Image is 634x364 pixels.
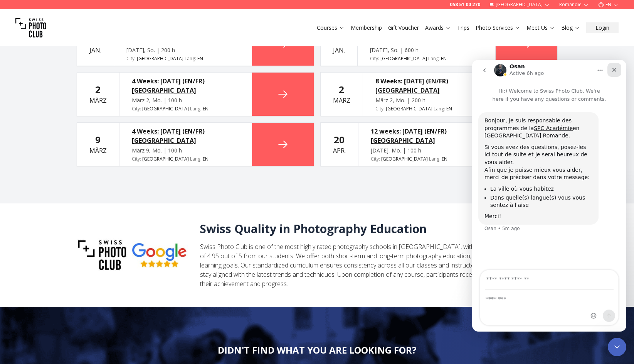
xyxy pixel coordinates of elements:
a: Photo Services [476,24,520,32]
span: City : [375,105,385,112]
b: 2 [339,83,344,96]
img: Swiss photo club [15,12,46,43]
button: Awards [422,22,454,33]
a: Courses [317,24,345,32]
button: Blog [558,22,583,33]
b: 9 [95,133,101,146]
span: Lang : [434,105,445,112]
div: [DATE], Mo. | 100 h [371,147,483,154]
a: Membership [351,24,382,32]
a: Trips [457,24,469,32]
h3: Swiss Quality in Photography Education [200,222,558,236]
div: März [89,134,107,155]
a: Gift Voucher [388,24,419,32]
div: [GEOGRAPHIC_DATA] [371,156,483,162]
div: [GEOGRAPHIC_DATA] [370,56,483,62]
a: 058 51 00 270 [450,2,480,8]
div: [DATE], So. | 600 h [370,46,483,54]
a: Awards [425,24,451,32]
b: 2 [95,83,101,96]
span: Lang : [428,55,440,62]
div: [GEOGRAPHIC_DATA] [132,106,239,112]
span: City : [371,156,380,162]
a: Meet Us [526,24,555,32]
a: 8 Weeks: [DATE] (EN/FR) [GEOGRAPHIC_DATA] [375,76,483,95]
span: EN [203,156,209,162]
span: EN [203,106,209,112]
div: Apr. [333,134,346,155]
p: Swiss Photo Club is one of the most highly rated photography schools in [GEOGRAPHIC_DATA], with a... [200,242,558,288]
button: Meet Us [523,22,558,33]
span: Lang : [190,105,202,112]
b: 20 [334,133,345,146]
span: City : [126,55,136,62]
div: März 2, Mo. | 100 h [132,97,239,104]
span: City : [132,156,141,162]
span: Lang : [190,156,202,162]
span: EN [442,156,447,162]
div: [GEOGRAPHIC_DATA] [132,156,239,162]
button: Login [586,22,619,33]
span: EN [441,56,447,62]
span: EN [197,56,203,62]
img: eduoua [77,222,188,289]
iframe: Intercom live chat [472,60,626,332]
span: City : [370,55,379,62]
div: [DATE], So. | 200 h [126,46,239,54]
a: 4 Weeks: [DATE] (EN/FR) [GEOGRAPHIC_DATA] [132,127,239,145]
button: Membership [348,22,385,33]
button: Trips [454,22,473,33]
div: März [333,83,350,105]
iframe: Intercom live chat [608,338,626,356]
div: [GEOGRAPHIC_DATA] [375,106,483,112]
div: März 9, Mo. | 100 h [132,147,239,154]
a: 12 weeks: [DATE] (EN/FR) [GEOGRAPHIC_DATA] [371,127,483,145]
span: City : [132,105,141,112]
span: Lang : [185,55,196,62]
button: Photo Services [473,22,523,33]
div: März 2, Mo. | 200 h [375,97,483,104]
div: [GEOGRAPHIC_DATA] [126,56,239,62]
a: Blog [561,24,580,32]
button: Courses [314,22,348,33]
a: 4 Weeks: [DATE] (EN/FR) [GEOGRAPHIC_DATA] [132,76,239,95]
span: EN [446,106,452,112]
h2: DIDN'T FIND WHAT YOU ARE LOOKING FOR? [218,344,417,356]
button: Gift Voucher [385,22,422,33]
span: Lang : [429,156,441,162]
div: März [89,83,107,105]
